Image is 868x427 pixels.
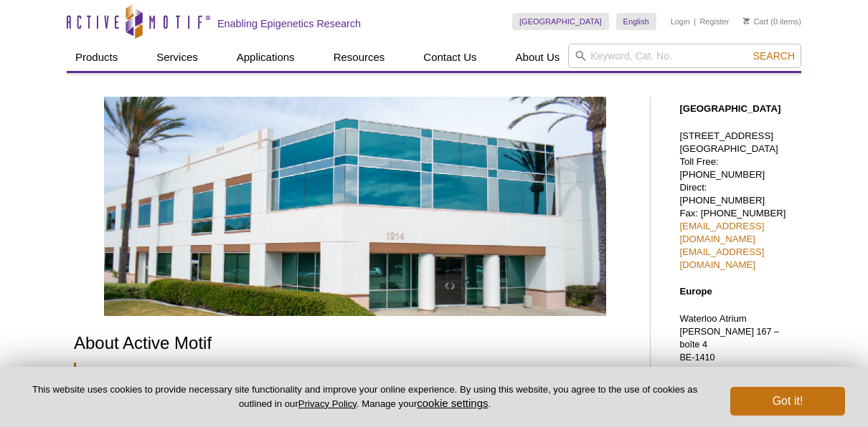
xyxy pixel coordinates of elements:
a: [EMAIL_ADDRESS][DOMAIN_NAME] [679,221,764,244]
a: Resources [325,44,394,71]
a: Privacy Policy [298,398,357,409]
h1: About Active Motif [74,334,636,355]
p: This website uses cookies to provide necessary site functionality and improve your online experie... [23,383,707,411]
strong: Europe [679,286,712,297]
span: Search [753,50,795,62]
img: Your Cart [743,17,750,24]
a: Contact Us [415,44,485,71]
p: [STREET_ADDRESS] [GEOGRAPHIC_DATA] Toll Free: [PHONE_NUMBER] Direct: [PHONE_NUMBER] Fax: [PHONE_N... [679,130,794,272]
input: Keyword, Cat. No. [568,44,801,68]
h2: What is exciting about the area we work in [74,363,636,382]
a: Applications [228,44,303,71]
li: | [694,13,696,30]
span: [PERSON_NAME] 167 – boîte 4 BE-1410 [GEOGRAPHIC_DATA], [GEOGRAPHIC_DATA] [679,327,779,388]
strong: [GEOGRAPHIC_DATA] [679,103,780,114]
li: (0 items) [743,13,801,30]
button: Got it! [730,387,845,416]
a: Products [67,44,126,71]
a: Cart [743,16,768,27]
button: cookie settings [417,397,488,409]
a: English [616,13,656,30]
a: Login [671,16,690,27]
a: [EMAIL_ADDRESS][DOMAIN_NAME] [679,246,764,270]
a: Services [148,44,207,71]
a: Register [699,16,729,27]
a: [GEOGRAPHIC_DATA] [512,13,609,30]
a: About Us [507,44,569,71]
button: Search [749,49,799,62]
h2: Enabling Epigenetics Research [217,17,361,30]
